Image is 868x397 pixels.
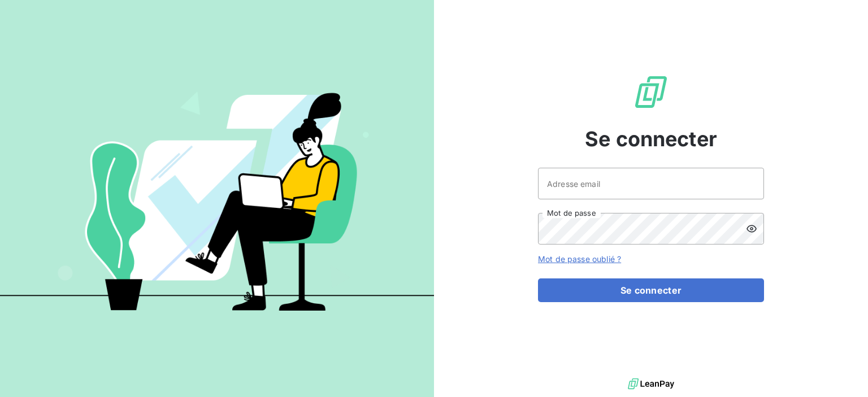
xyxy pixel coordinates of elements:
[633,74,669,110] img: Logo LeanPay
[538,278,764,302] button: Se connecter
[538,254,621,264] a: Mot de passe oublié ?
[628,376,674,392] img: logo
[585,124,717,154] span: Se connecter
[538,168,764,199] input: placeholder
